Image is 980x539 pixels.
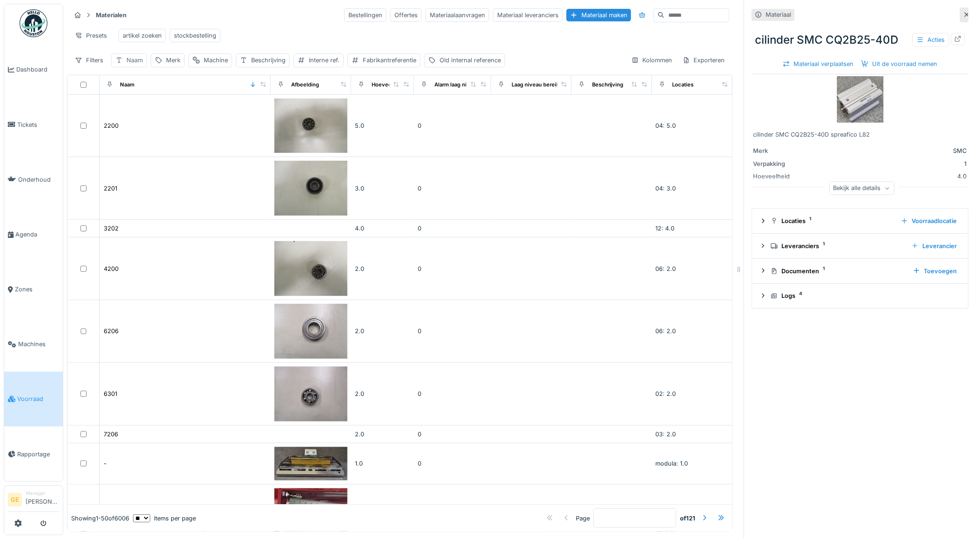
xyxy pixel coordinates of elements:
div: 0 [418,224,487,233]
div: Exporteren [679,53,729,67]
div: 0 [418,121,487,130]
div: Bestellingen [344,8,387,22]
div: Uit de voorraad nemen [858,58,941,70]
div: 5.0 [355,121,410,130]
span: 12: 4.0 [656,225,675,232]
div: Materiaal [766,10,792,19]
div: Laag niveau bereikt? [512,81,564,89]
div: 6206 [104,327,119,335]
div: Locaties [673,81,694,89]
span: 06: 2.0 [656,328,676,335]
span: Zones [15,285,59,294]
div: Voorraadlocatie [897,215,961,227]
div: Manager [26,490,59,497]
div: Presets [71,29,111,42]
span: 06: 2.0 [656,265,676,272]
div: 4.0 [827,172,967,181]
summary: Logs4 [756,288,965,305]
div: Toevoegen [909,265,961,277]
div: Naam [127,56,143,65]
summary: Documenten1Toevoegen [756,263,965,280]
summary: Leveranciers1Leverancier [756,237,965,255]
div: 2.0 [355,264,410,273]
a: Agenda [4,207,63,262]
summary: Locaties1Voorraadlocatie [756,212,965,230]
li: [PERSON_NAME] [26,490,59,510]
div: Kolommen [627,53,677,67]
div: Locaties [771,217,893,225]
div: artikel zoeken [123,31,162,40]
div: Leveranciers [771,242,904,250]
div: Alarm laag niveau [434,81,479,89]
div: Bekijk alle details [830,181,895,195]
div: 2.0 [355,430,410,439]
div: - [104,459,107,468]
div: Interne ref. [309,56,340,65]
div: Documenten [771,267,906,276]
img: 2201 [274,161,347,216]
div: Verpakking [753,159,823,168]
img: 6206 [274,304,347,359]
div: Materiaal verplaatsen [779,58,858,70]
div: 6301 [104,389,117,398]
a: Onderhoud [4,152,63,207]
div: items per page [133,513,196,522]
div: Materiaalaanvragen [426,8,489,22]
span: Dashboard [16,65,59,74]
a: Dashboard [4,42,63,97]
a: GE Manager[PERSON_NAME] [8,490,59,512]
div: 3.0 [355,184,410,193]
div: Filters [71,53,107,67]
a: Rapportage [4,427,63,481]
span: Machines [18,340,59,348]
div: stockbestelling [174,31,216,40]
a: Zones [4,262,63,317]
div: Hoeveelheid [372,81,404,89]
span: Agenda [15,230,59,239]
div: Logs [771,291,957,300]
div: 2.0 [355,327,410,335]
span: modula: 1.0 [656,460,688,467]
a: Tickets [4,97,63,152]
a: Machines [4,317,63,372]
div: Hoeveelheid [753,172,823,181]
li: GE [8,493,22,507]
span: 03: 2.0 [656,431,676,438]
span: 04: 5.0 [656,122,676,129]
div: Beschrijving [592,81,624,89]
div: Acties [913,33,949,46]
div: Offertes [390,8,422,22]
div: Materiaal maken [567,9,631,21]
div: 0 [418,430,487,439]
div: 2201 [104,184,117,193]
span: 04: 3.0 [656,185,676,192]
div: 0 [418,184,487,193]
span: 02: 2.0 [656,390,676,397]
div: 7206 [104,430,118,439]
div: 2.0 [355,389,410,398]
div: Fabrikantreferentie [363,56,416,65]
strong: of 121 [680,513,695,522]
span: Voorraad [17,394,59,403]
div: 3202 [104,224,119,233]
span: Rapportage [17,450,59,459]
span: Onderhoud [18,175,59,184]
img: 6301 [274,367,347,421]
div: Merk [166,56,180,65]
div: 0 [418,389,487,398]
div: Afbeelding [291,81,319,89]
div: 1 [827,159,967,168]
img: Badge_color-CXgf-gQk.svg [20,9,47,37]
div: 0 [418,327,487,335]
div: Leverancier [908,240,961,252]
div: 4200 [104,264,119,273]
div: cilinder SMC CQ2B25-40D [752,28,969,52]
div: 1.0 [355,459,410,468]
div: cilinder SMC CQ2B25-40D spreafico L82 [753,130,967,139]
img: - [274,447,347,480]
div: Page [576,513,590,522]
div: Showing 1 - 50 of 6006 [71,513,129,522]
div: 4.0 [355,224,410,233]
a: Voorraad [4,372,63,427]
strong: Materialen [92,11,130,20]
